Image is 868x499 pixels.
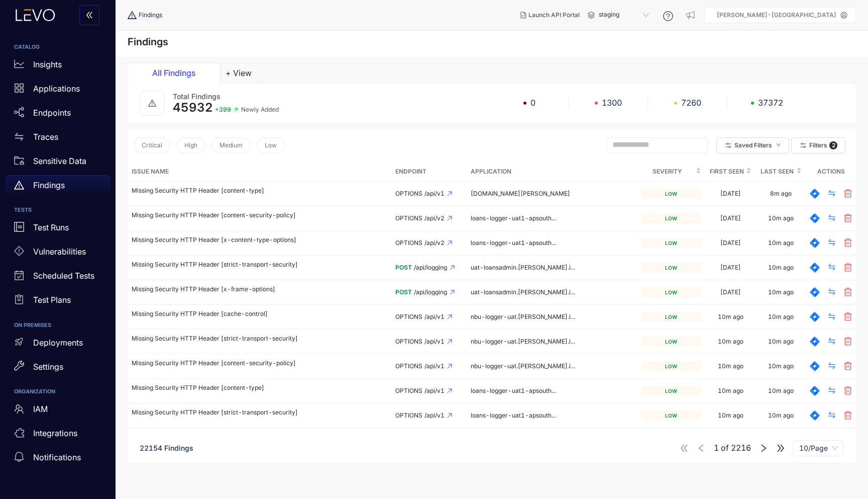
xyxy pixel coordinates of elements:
button: High [176,137,205,153]
div: 10m ago [768,289,794,296]
a: Traces [6,127,110,151]
p: Deployments [33,338,83,347]
span: swap [828,411,836,420]
span: /api/v1 [424,363,445,370]
th: Severity [637,162,705,182]
button: Medium [211,137,251,153]
span: Total Findings [173,92,221,101]
button: swap [820,210,844,226]
a: Insights [6,54,110,78]
span: Saved Filters [734,142,772,149]
div: 10m ago [768,313,794,320]
span: /api/v2 [424,239,445,246]
button: swap [820,358,844,374]
span: /api/v1 [424,313,445,320]
span: loans-logger-uat1-apsouth... [471,214,556,222]
p: Missing Security HTTP Header [strict-transport-security] [132,409,387,416]
span: /api/v1 [424,412,445,419]
div: All Findings [136,68,211,77]
span: 2216 [731,443,751,452]
div: low [641,410,701,421]
span: swap [828,386,836,395]
p: Missing Security HTTP Header [x-frame-options] [132,286,387,293]
span: High [184,142,197,149]
button: swap [820,334,844,350]
button: swap [820,260,844,276]
a: Findings [6,175,110,199]
span: team [14,404,24,414]
p: Applications [33,84,80,93]
span: 7260 [681,98,701,107]
span: nbu-logger-uat.[PERSON_NAME].i... [471,338,575,345]
div: 10m ago [718,338,743,345]
th: Application [467,162,637,182]
th: Last Seen [755,162,806,182]
p: IAM [33,404,48,413]
span: /api/v1 [424,387,445,394]
a: Integrations [6,423,110,447]
span: swap [828,362,836,371]
div: 10m ago [718,387,743,394]
a: Vulnerabilities [6,242,110,266]
span: OPTIONS [395,239,422,246]
span: OPTIONS [395,338,422,345]
div: 10m ago [768,363,794,370]
span: staging [599,7,651,23]
p: Missing Security HTTP Header [content-security-policy] [132,360,387,367]
a: Sensitive Data [6,151,110,175]
span: warning [128,11,139,20]
span: swap [828,288,836,297]
span: Low [265,142,277,149]
p: Test Runs [33,223,69,232]
span: 1300 [602,98,622,107]
div: 8m ago [770,190,792,197]
span: Filters [809,142,827,149]
div: low [641,213,701,223]
span: OPTIONS [395,387,422,394]
div: low [641,337,701,347]
span: 45932 [173,100,213,115]
span: Findings [139,12,162,19]
span: uat-loansadmin.[PERSON_NAME].i... [471,288,575,296]
button: Launch API Portal [512,7,588,23]
a: Endpoints [6,103,110,127]
button: swap [820,407,844,424]
p: Insights [33,60,62,69]
span: swap [828,337,836,346]
button: swap [820,309,844,325]
div: 10m ago [718,363,743,370]
span: Launch API Portal [528,12,580,19]
span: 2 [829,141,837,149]
button: Saved Filtersdown [716,137,789,153]
span: swap [828,263,836,272]
p: [PERSON_NAME]-[GEOGRAPHIC_DATA] [717,12,836,19]
h6: ON PREMISES [14,322,101,328]
p: Notifications [33,453,81,462]
span: of [714,443,751,452]
div: 10m ago [768,387,794,394]
button: double-left [79,5,99,25]
span: + 399 [215,106,231,113]
span: Severity [641,166,694,177]
span: /api/v1 [424,190,445,197]
span: Newly Added [241,106,279,113]
span: /api/v2 [424,215,445,222]
span: swap [828,312,836,321]
span: Critical [142,142,162,149]
a: Scheduled Tests [6,266,110,290]
th: Issue Name [128,162,391,182]
span: OPTIONS [395,214,422,222]
div: 10m ago [768,264,794,271]
span: OPTIONS [395,362,422,370]
span: [DOMAIN_NAME][PERSON_NAME] [471,190,570,197]
span: loans-logger-uat1-apsouth... [471,411,556,419]
span: Last Seen [759,166,794,177]
button: Filters 2 [791,137,845,153]
p: Missing Security HTTP Header [strict-transport-security] [132,335,387,342]
h4: Findings [128,36,168,48]
button: swap [820,383,844,399]
div: low [641,386,701,396]
span: First Seen [709,166,744,177]
a: Test Plans [6,290,110,314]
span: loans-logger-uat1-apsouth... [471,387,556,394]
